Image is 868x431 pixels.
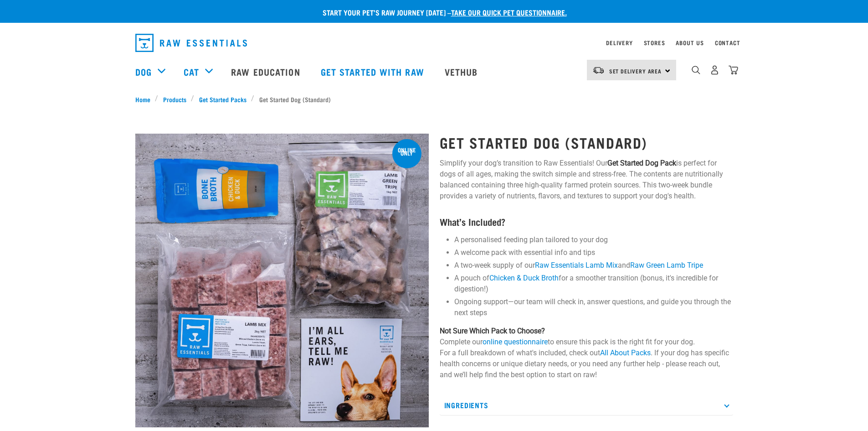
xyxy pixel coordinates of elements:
h1: Get Started Dog (Standard) [440,134,733,151]
p: Simplify your dog’s transition to Raw Essentials! Our is perfect for dogs of all ages, making the... [440,158,733,202]
a: Stores [644,41,665,44]
li: Ongoing support—our team will check in, answer questions, and guide you through the next steps [454,296,733,318]
p: Ingredients [440,395,733,415]
a: All About Packs [600,348,651,357]
p: Complete our to ensure this pack is the right fit for your dog. For a full breakdown of what's in... [440,326,733,380]
img: home-icon@2x.png [729,65,738,75]
a: Vethub [436,53,489,90]
a: Products [158,94,191,104]
img: home-icon-1@2x.png [692,66,700,74]
img: user.png [710,65,719,75]
a: Raw Essentials Lamb Mix [535,261,618,270]
nav: dropdown navigation [128,30,740,56]
a: Cat [184,65,199,78]
a: Dog [135,65,152,78]
img: Raw Essentials Logo [135,34,247,52]
strong: Get Started Dog Pack [607,159,676,167]
span: Set Delivery Area [609,69,662,73]
a: About Us [676,41,704,44]
strong: What’s Included? [440,219,505,224]
a: Raw Education [222,53,311,90]
a: online questionnaire [483,338,548,346]
strong: Not Sure Which Pack to Choose? [440,327,545,335]
li: A personalised feeding plan tailored to your dog [454,234,733,245]
a: Chicken & Duck Broth [489,274,559,282]
img: NSP Dog Standard Update [135,134,429,427]
li: A two-week supply of our and [454,260,733,271]
a: Contact [715,41,740,44]
a: Delivery [606,41,632,44]
a: Home [135,94,155,104]
a: Raw Green Lamb Tripe [630,261,703,270]
nav: breadcrumbs [135,94,733,104]
a: Get Started Packs [194,94,251,104]
li: A welcome pack with essential info and tips [454,247,733,258]
a: take our quick pet questionnaire. [451,10,567,14]
li: A pouch of for a smoother transition (bonus, it's incredible for digestion!) [454,273,733,295]
a: Get started with Raw [312,53,436,90]
img: van-moving.png [592,66,605,74]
